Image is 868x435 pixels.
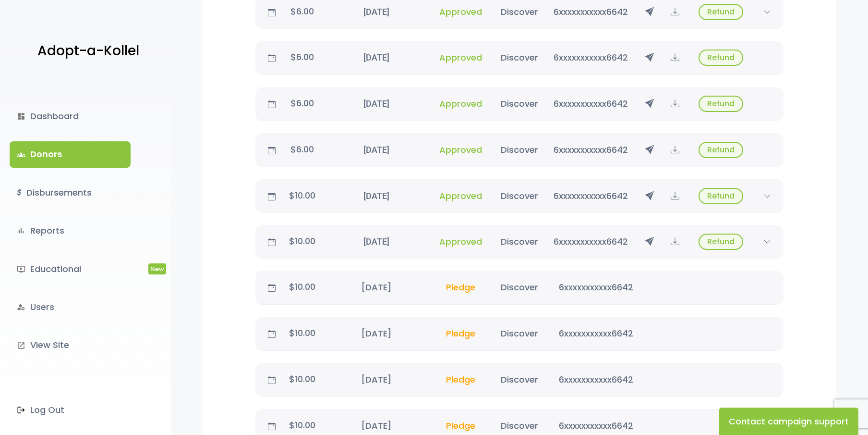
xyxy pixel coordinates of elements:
div: 6xxxxxxxxxxx6642 [545,5,637,18]
p: $10.00 [279,279,325,295]
span: Approved [439,236,482,248]
a: $Disbursements [10,180,131,206]
span: Pledge [438,281,483,293]
div: 6xxxxxxxxxxx6642 [545,51,637,64]
div: [DATE] [325,143,428,156]
div: [DATE] [325,97,428,110]
div: Discover [494,235,545,248]
span: Pledge [438,373,483,385]
span: Approved [439,51,482,63]
button: Refund [699,96,743,112]
div: Discover [494,373,545,386]
a: groupsDonors [10,141,131,167]
div: [DATE] [325,373,428,386]
a: ondemand_videoEducationalNew [10,256,131,282]
i: launch [17,341,25,350]
p: Adopt-a-Kollel [37,39,139,63]
span: New [148,263,166,274]
div: Discover [494,51,545,64]
p: $6.00 [279,50,325,65]
button: Refund [699,234,743,250]
div: 6xxxxxxxxxxx6642 [545,235,637,248]
div: 6xxxxxxxxxxx6642 [545,327,647,340]
div: 6xxxxxxxxxxx6642 [545,189,637,202]
a: Log Out [10,397,131,423]
button: Contact campaign support [719,408,858,435]
button: Refund [699,188,743,204]
a: dashboardDashboard [10,103,131,129]
div: 6xxxxxxxxxxx6642 [545,373,647,386]
div: 6xxxxxxxxxxx6642 [545,143,637,156]
p: $10.00 [279,188,325,203]
i: $ [17,186,22,200]
p: $6.00 [279,4,325,19]
div: [DATE] [325,419,428,432]
div: [DATE] [325,189,428,202]
div: [DATE] [325,5,428,18]
div: 6xxxxxxxxxxx6642 [545,419,647,432]
a: launchView Site [10,332,131,358]
i: manage_accounts [17,303,25,311]
button: Refund [699,142,743,158]
div: Discover [494,419,545,432]
p: $6.00 [279,96,325,111]
div: 6xxxxxxxxxxx6642 [545,281,647,294]
div: Discover [494,97,545,110]
div: Discover [494,189,545,202]
p: $6.00 [279,142,325,157]
div: [DATE] [325,235,428,248]
span: Approved [439,98,482,110]
div: 6xxxxxxxxxxx6642 [545,97,637,110]
span: groups [17,150,25,159]
button: Refund [699,50,743,66]
a: bar_chartReports [10,218,131,244]
div: Discover [494,327,545,340]
div: Discover [494,143,545,156]
span: Approved [439,6,482,18]
p: $10.00 [279,234,325,249]
span: Approved [439,190,482,202]
a: manage_accountsUsers [10,294,131,320]
div: Discover [494,5,545,18]
span: Pledge [438,327,483,339]
div: Discover [494,281,545,294]
button: Refund [699,4,743,20]
i: bar_chart [17,226,25,235]
span: Approved [439,144,482,156]
div: [DATE] [325,327,428,340]
p: $10.00 [279,325,325,341]
i: dashboard [17,112,25,121]
a: Adopt-a-Kollel [33,28,139,75]
p: $10.00 [279,418,325,433]
span: Pledge [438,420,483,432]
p: $10.00 [279,372,325,387]
div: [DATE] [325,51,428,64]
i: ondemand_video [17,265,25,273]
div: [DATE] [325,281,428,294]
